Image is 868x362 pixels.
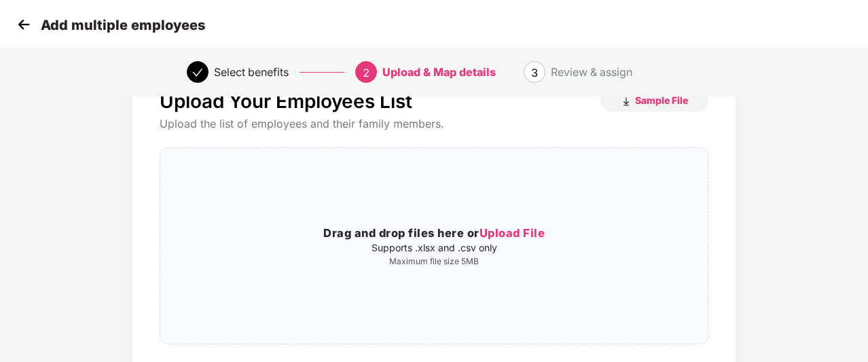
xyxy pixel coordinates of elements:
div: Select benefits [214,61,289,83]
span: Sample File [635,94,688,107]
button: Sample File [600,90,708,111]
span: 2 [363,66,369,79]
span: Upload File [480,226,545,240]
div: Review & assign [551,61,632,83]
span: check [192,67,203,78]
h3: Drag and drop files here or [160,225,708,242]
img: download_icon [621,96,632,107]
div: Upload & Map details [382,61,496,83]
p: Supports .xlsx and .csv only [160,242,708,253]
p: Maximum file size 5MB [160,256,708,267]
span: 3 [531,66,538,79]
img: svg+xml;base64,PHN2ZyB4bWxucz0iaHR0cDovL3d3dy53My5vcmcvMjAwMC9zdmciIHdpZHRoPSIzMCIgaGVpZ2h0PSIzMC... [14,14,34,35]
p: Upload Your Employees List [160,90,412,113]
div: Upload the list of employees and their family members. [160,117,708,131]
p: Add multiple employees [41,17,205,33]
span: Drag and drop files here orUpload FileSupports .xlsx and .csv onlyMaximum file size 5MB [160,148,708,344]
